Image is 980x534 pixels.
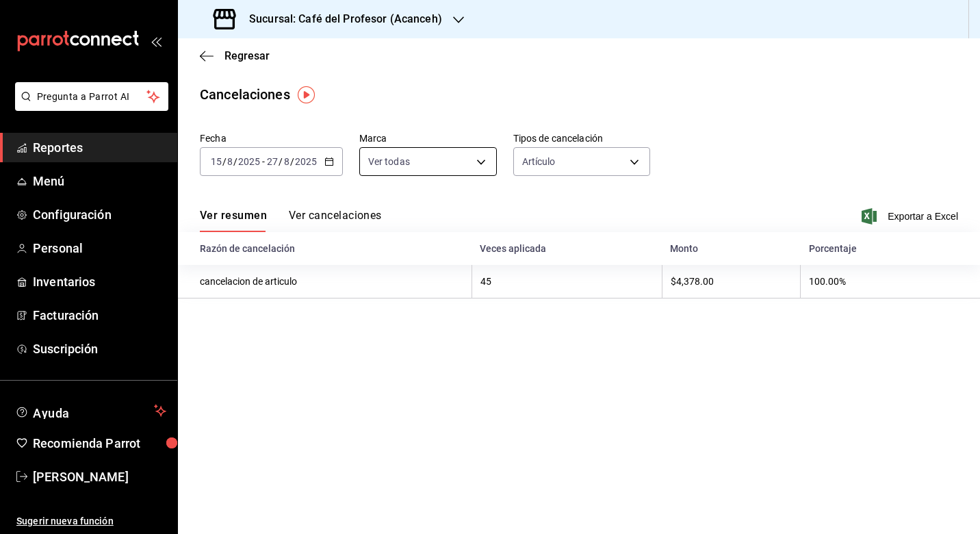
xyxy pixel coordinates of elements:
[37,90,147,104] span: Pregunta a Parrot AI
[864,208,958,225] button: Exportar a Excel
[227,156,233,167] input: --
[151,36,162,47] button: open_drawer_menu
[224,49,270,62] span: Regresar
[662,232,800,265] th: Monto
[16,514,166,529] span: Sugerir nueva función
[33,306,166,325] span: Facturación
[294,156,318,167] input: ----
[222,156,227,167] span: /
[298,86,315,103] img: Tooltip marker
[10,99,168,114] a: Pregunta a Parrot AI
[237,156,261,167] input: ----
[801,265,980,298] th: 100.00%
[513,133,651,143] label: Tipos de cancelación
[289,209,382,232] button: Ver cancelaciones
[238,11,442,27] h3: Sucursal: Café del Profesor (Acanceh)
[472,265,662,298] th: 45
[359,133,497,143] label: Marca
[200,84,290,105] div: Cancelaciones
[662,265,800,298] th: $4,378.00
[33,340,166,358] span: Suscripción
[472,232,662,265] th: Veces aplicada
[368,155,410,168] span: Ver todas
[178,232,472,265] th: Razón de cancelación
[33,468,166,486] span: [PERSON_NAME]
[33,434,166,453] span: Recomienda Parrot
[266,156,279,167] input: --
[200,209,267,232] button: Ver resumen
[262,156,265,167] span: -
[290,156,294,167] span: /
[33,205,166,224] span: Configuración
[33,138,166,157] span: Reportes
[801,232,980,265] th: Porcentaje
[200,133,343,143] label: Fecha
[200,209,382,232] div: navigation tabs
[233,156,237,167] span: /
[15,82,168,111] button: Pregunta a Parrot AI
[283,156,290,167] input: --
[279,156,283,167] span: /
[522,155,556,168] span: Artículo
[210,156,222,167] input: --
[33,172,166,190] span: Menú
[33,403,149,419] span: Ayuda
[178,265,472,298] th: cancelacion de articulo
[33,239,166,257] span: Personal
[200,49,270,62] button: Regresar
[33,272,166,291] span: Inventarios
